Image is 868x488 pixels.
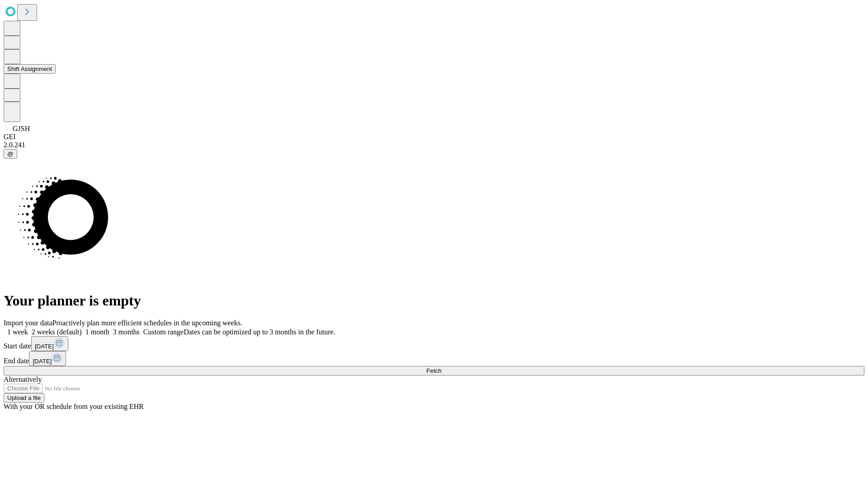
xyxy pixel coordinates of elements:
[4,393,44,403] button: Upload a file
[33,358,52,365] span: [DATE]
[85,328,109,336] span: 1 month
[13,125,30,132] span: GJSH
[4,64,56,74] button: Shift Assignment
[113,328,140,336] span: 3 months
[7,150,14,157] span: @
[52,319,242,327] span: Proactively plan more efficient schedules in the upcoming weeks.
[4,336,864,351] div: Start date
[32,328,82,336] span: 2 weeks (default)
[4,133,864,141] div: GEI
[7,328,28,336] span: 1 week
[143,328,184,336] span: Custom range
[4,319,52,327] span: Import your data
[4,403,144,410] span: With your OR schedule from your existing EHR
[4,351,864,366] div: End date
[4,292,864,309] h1: Your planner is empty
[4,149,17,159] button: @
[4,375,42,383] span: Alternatively
[426,367,441,374] span: Fetch
[31,336,68,351] button: [DATE]
[4,141,864,149] div: 2.0.241
[29,351,66,366] button: [DATE]
[35,343,54,350] span: [DATE]
[184,328,335,336] span: Dates can be optimized up to 3 months in the future.
[4,366,864,375] button: Fetch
